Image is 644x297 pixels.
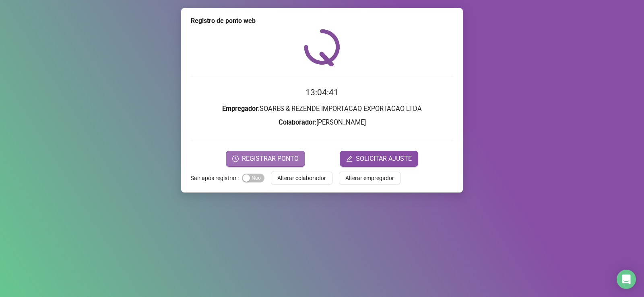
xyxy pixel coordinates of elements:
h3: : [PERSON_NAME] [191,117,453,128]
span: SOLICITAR AJUSTE [356,154,412,164]
h3: : SOARES & REZENDE IMPORTACAO EXPORTACAO LTDA [191,104,453,114]
span: Alterar empregador [345,174,394,182]
label: Sair após registrar [191,172,242,184]
strong: Colaborador [279,119,315,126]
img: QRPoint [304,29,340,66]
div: Open Intercom Messenger [617,270,636,289]
button: Alterar empregador [339,172,400,184]
button: REGISTRAR PONTO [226,151,305,167]
span: clock-circle [232,156,239,162]
span: REGISTRAR PONTO [242,154,299,164]
div: Registro de ponto web [191,16,453,26]
time: 13:04:41 [305,88,339,97]
button: Alterar colaborador [271,172,332,184]
span: Alterar colaborador [277,174,326,182]
span: edit [346,156,353,162]
strong: Empregador [222,105,258,113]
button: editSOLICITAR AJUSTE [340,151,418,167]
